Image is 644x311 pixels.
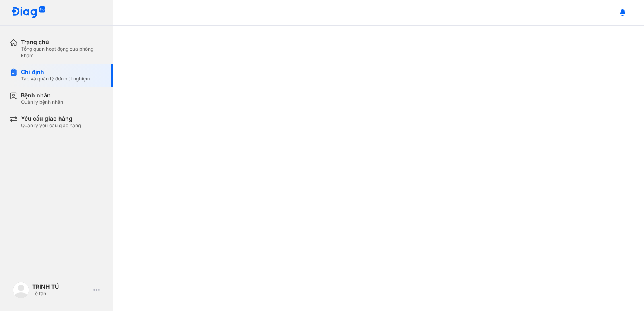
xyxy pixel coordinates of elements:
div: TRINH TÚ [32,283,90,290]
img: logo [11,6,46,19]
div: Tạo và quản lý đơn xét nghiệm [21,76,90,82]
div: Yêu cầu giao hàng [21,115,81,122]
div: Trang chủ [21,39,103,46]
div: Tổng quan hoạt động của phòng khám [21,46,103,59]
div: Bệnh nhân [21,92,63,99]
img: logo [13,282,29,298]
div: Quản lý bệnh nhân [21,99,63,105]
div: Lễ tân [32,290,90,297]
div: Chỉ định [21,68,90,76]
div: Quản lý yêu cầu giao hàng [21,122,81,129]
